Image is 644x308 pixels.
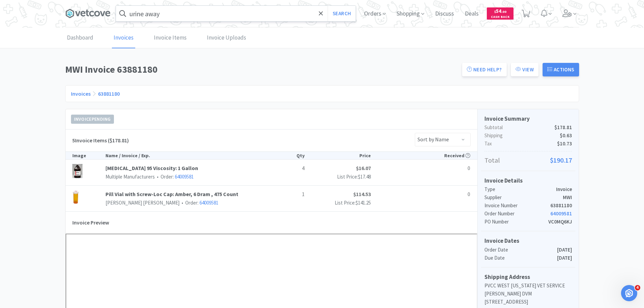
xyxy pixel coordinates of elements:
[560,132,572,140] span: $0.63
[271,164,304,173] p: 4
[305,199,371,207] p: List Price:
[432,11,457,17] a: Discuss
[71,115,114,123] span: Invoice Pending
[484,236,572,245] h5: Invoice Dates
[462,11,481,17] a: Deals
[105,199,180,206] span: [PERSON_NAME] [PERSON_NAME]
[205,28,248,48] a: Invoice Uploads
[556,185,572,193] p: Invoice
[72,164,83,178] img: 6986f0f723714d698b79133ab3db928a_17575.png
[112,28,135,48] a: Invoices
[484,254,557,262] p: Due Date
[550,155,572,166] span: $190.17
[501,9,506,14] span: . 00
[621,285,637,301] iframe: Intercom live chat
[72,136,129,145] h5: 5 Invoice Items ($178.81)
[105,190,271,199] a: Pill Vial with Screw-Loc Cap: Amber, 6 Dram , 475 Count
[105,173,155,180] span: Multiple Manufacturers
[72,190,79,204] img: 03cfd55dfb89423d8acd6556ab83a65c_17868.png
[421,190,470,199] div: 0
[152,28,188,48] a: Invoice Items
[494,9,496,14] span: $
[305,152,371,159] div: Price
[155,173,194,180] span: Order:
[72,152,105,159] div: Image
[484,123,572,132] p: Subtotal
[421,164,470,173] div: 0
[356,165,371,171] strong: $16.07
[484,202,550,210] p: Invoice Number
[65,28,95,48] a: Dashboard
[548,218,572,226] p: VC0MQ6KJ
[543,63,579,76] button: Actions
[484,273,572,282] h5: Shipping Address
[557,254,572,262] p: [DATE]
[563,193,572,202] p: MWI
[71,90,91,97] a: Invoices
[484,218,548,226] p: PO Number
[105,164,271,173] a: [MEDICAL_DATA] 95 Viscosity: 1 Gallon
[554,123,572,132] span: $178.81
[175,173,194,180] a: 64009581
[484,210,550,218] p: Order Number
[484,246,557,254] p: Order Date
[557,246,572,254] p: [DATE]
[353,191,371,197] strong: $114.53
[484,176,572,185] h5: Invoice Details
[484,114,572,123] h5: Invoice Summary
[550,202,572,210] p: 63881180
[635,285,640,290] span: 4
[116,6,356,21] input: Search by item, sku, manufacturer, ingredient, size...
[484,185,556,193] p: Type
[484,193,563,202] p: Supplier
[511,63,539,76] button: View
[180,199,218,206] span: Order:
[550,210,572,217] a: 64009581
[271,190,304,199] p: 1
[271,152,304,159] div: Qty
[444,152,470,159] span: Received
[484,298,572,306] p: [STREET_ADDRESS]
[491,15,509,20] span: Cash Back
[487,4,514,23] a: $54.00Cash Back
[462,63,507,76] a: Need Help?
[72,215,109,231] h5: Invoice Preview
[105,152,271,159] div: Name / Invoice / Exp.
[98,90,120,97] a: 63881180
[305,173,371,181] p: List Price:
[484,132,572,140] p: Shipping
[494,8,506,14] span: 54
[484,140,572,148] p: Tax
[199,199,218,206] a: 64009581
[181,199,184,206] span: •
[328,6,356,21] button: Search
[484,155,572,166] p: Total
[65,62,458,77] h1: MWI Invoice 63881180
[156,173,160,180] span: •
[358,173,371,180] span: $17.48
[557,140,572,148] span: $10.73
[484,282,572,298] p: PVCC WEST [US_STATE] VET SERVICE [PERSON_NAME] DVM
[356,199,371,206] span: $141.25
